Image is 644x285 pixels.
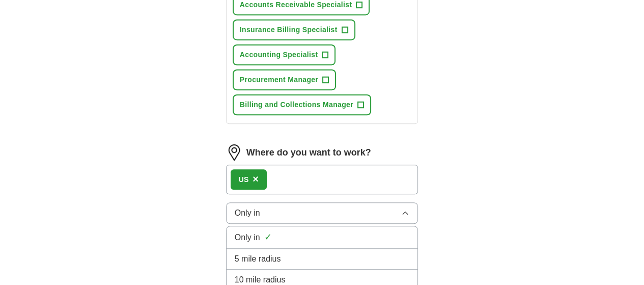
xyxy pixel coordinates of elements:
[233,94,371,115] button: Billing and Collections Manager
[240,74,318,85] span: Procurement Manager
[240,99,353,110] span: Billing and Collections Manager
[246,146,371,160] label: Where do you want to work?
[264,230,272,244] span: ✓
[226,144,242,161] img: location.png
[235,253,281,265] span: 5 mile radius
[233,44,336,65] button: Accounting Specialist
[239,174,248,185] div: US
[235,207,260,219] span: Only in
[253,172,259,187] button: ×
[226,202,418,224] button: Only in
[240,24,338,35] span: Insurance Billing Specialist
[233,69,336,90] button: Procurement Manager
[233,19,355,40] button: Insurance Billing Specialist
[253,173,259,185] span: ×
[240,49,318,60] span: Accounting Specialist
[235,231,260,244] span: Only in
